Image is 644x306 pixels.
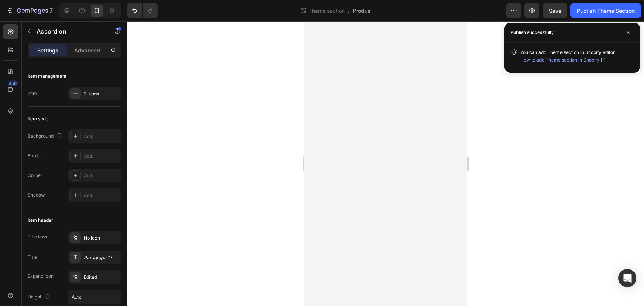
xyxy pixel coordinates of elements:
div: Publish Theme Section [577,7,635,15]
span: Theme section [307,7,346,15]
button: 7 [3,3,56,18]
input: Auto [69,290,121,304]
p: Advanced [74,46,100,54]
div: Title icon [28,234,47,240]
div: Border [28,152,42,159]
div: Add... [84,153,119,160]
div: Item header [28,217,53,224]
div: 450 [7,80,18,86]
div: Background [28,131,64,141]
div: Corner [28,172,43,179]
button: Publish Theme Section [570,3,641,18]
div: Expand icon [28,273,54,280]
div: Shadow [28,192,45,198]
div: Edited [84,274,119,281]
div: Height [28,292,52,302]
iframe: Design area [304,21,467,306]
div: Open Intercom Messenger [618,269,636,287]
span: How to add Theme section in Shopify [520,56,599,64]
button: Save [543,3,567,18]
div: Add... [84,133,119,140]
p: 7 [49,6,53,15]
span: You can add Theme section in Shopify editor [520,49,615,64]
span: Produs [353,7,370,15]
div: No icon [84,235,119,241]
p: Settings [37,46,58,54]
span: Save [549,8,561,14]
div: Item [28,90,37,97]
div: Title [28,254,37,261]
div: Item management [28,73,66,80]
p: Accordion [37,27,101,36]
div: Item style [28,115,48,122]
div: Paragraph 1* [84,254,119,261]
div: Add... [84,192,119,199]
div: Undo/Redo [127,3,158,18]
p: Publish successfully [510,29,554,36]
span: / [348,7,350,15]
div: 3 items [84,91,119,97]
div: Add... [84,172,119,179]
